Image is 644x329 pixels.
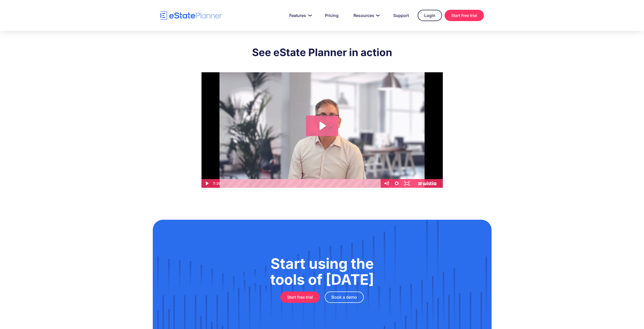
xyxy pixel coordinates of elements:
div: Playbar [224,179,378,188]
a: Pricing [319,10,345,21]
button: Show settings menu [391,179,402,188]
button: Mute [381,179,391,188]
a: Start free trial [280,291,320,303]
a: Login [418,10,442,21]
a: Book a demo [325,291,364,303]
h2: See eState Planner in action [201,46,443,59]
a: Start free trial [445,10,484,21]
a: Support [387,10,415,21]
h1: Start using the tools of [DATE] [178,256,466,288]
button: Play Video: eState Product Demo Video [306,115,338,136]
button: Play Video [201,179,212,188]
a: home [160,11,222,20]
a: Features [283,10,316,21]
button: Fullscreen [402,179,412,188]
a: Resources [347,10,385,21]
a: Wistia Logo -- Learn More [412,179,443,188]
img: Video Thumbnail [201,72,443,188]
